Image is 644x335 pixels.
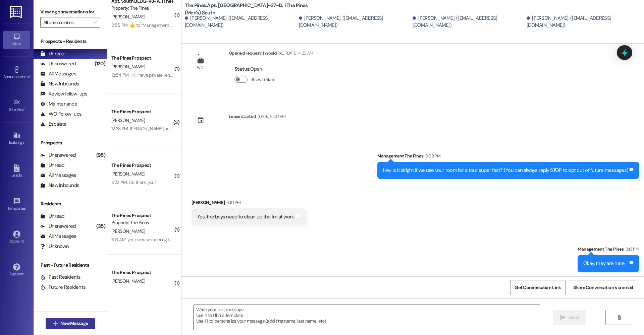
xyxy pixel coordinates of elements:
[573,284,633,291] span: Share Conversation via email
[111,219,173,226] div: Property: The Pines
[3,196,30,214] a: Templates •
[553,310,586,325] button: Send
[583,260,625,267] div: Okay, they are here
[3,97,30,115] a: Site Visit •
[383,167,629,174] div: Hey Is it alright if we use your room for a tour super fast? (You can always reply STOP to opt ou...
[111,212,173,219] div: The Pines Prospect
[40,162,64,169] div: Unread
[111,5,173,12] div: Property: The Pines
[251,76,275,83] label: Show details
[60,320,88,327] span: New Message
[40,70,76,77] div: All Messages
[527,15,639,29] div: [PERSON_NAME]. ([EMAIL_ADDRESS][DOMAIN_NAME])
[3,130,30,148] a: Buildings
[111,269,173,276] div: The Pines Prospect
[225,199,240,206] div: 3:10 PM
[24,106,25,111] span: •
[229,113,256,120] div: Lease started
[40,121,66,128] div: Escalate
[510,280,565,295] button: Get Conversation Link
[53,321,58,326] i: 
[234,64,278,74] div: : Open
[40,284,86,291] div: Future Residents
[40,90,87,97] div: Review follow-ups
[413,15,525,29] div: [PERSON_NAME]. ([EMAIL_ADDRESS][DOMAIN_NAME])
[34,139,107,146] div: Prospects
[3,31,30,49] a: Inbox
[111,179,156,185] div: 11:22 AM: Ok thank you!
[40,80,79,87] div: New Inbounds
[192,199,306,208] div: [PERSON_NAME]
[111,228,145,234] span: [PERSON_NAME]
[515,284,561,291] span: Get Conversation Link
[93,59,107,69] div: (130)
[40,60,76,67] div: Unanswered
[185,2,319,16] b: The Pines: Apt. [GEOGRAPHIC_DATA]~37~D, 1 The Pines (Men's) South
[34,38,107,45] div: Prospects + Residents
[185,15,297,29] div: [PERSON_NAME]. ([EMAIL_ADDRESS][DOMAIN_NAME])
[40,7,100,17] label: Viewing conversations for
[111,14,145,20] span: [PERSON_NAME]
[111,237,221,243] div: 11:13 AM: yes i was wondering for the rest of the semester
[229,50,313,59] div: Opened request: I would lik...
[111,117,145,123] span: [PERSON_NAME]
[34,262,107,269] div: Past + Future Residents
[40,243,69,250] div: Unknown
[40,182,79,189] div: New Inbounds
[616,315,622,320] i: 
[40,213,64,220] div: Unread
[95,150,107,160] div: (95)
[46,318,95,329] button: New Message
[40,152,76,159] div: Unanswered
[560,315,565,320] i: 
[111,72,530,78] div: 12:54 PM: Hi! I have private renters insurances, and so I don't need to be paying for insurance t...
[624,246,639,253] div: 3:13 PM
[568,314,579,321] span: Send
[111,55,173,62] div: The Pines Prospect
[578,246,639,255] div: Management The Pines
[284,50,313,57] div: [DATE] 4:25 AM
[234,66,250,72] b: Status
[111,108,173,115] div: The Pines Prospect
[34,200,107,207] div: Residents
[111,162,173,169] div: The Pines Prospect
[111,126,312,132] div: 12:33 PM: [PERSON_NAME] has decided to sign a lease at another complex. Thank you for reaching out.
[256,113,285,120] div: [DATE] 6:00 PM
[424,152,440,159] div: 3:09 PM
[111,171,145,177] span: [PERSON_NAME]
[40,233,76,240] div: All Messages
[197,64,203,71] div: WO
[40,50,64,57] div: Unread
[111,286,221,292] div: 11:13 AM: yes i was wondering for the rest of the semester
[197,213,295,220] div: Yes, the boys need to clean up tho I'm at work.
[111,22,346,28] div: 2:55 PM: ​👍​ to “ Management The Pines (The Pines): Hey guys, we will be shutting off the water f...
[3,162,30,181] a: Leads
[111,278,145,284] span: [PERSON_NAME]
[111,64,145,70] span: [PERSON_NAME]
[43,17,90,28] input: All communities
[40,274,81,281] div: Past Residents
[3,261,30,279] a: Support
[40,172,76,179] div: All Messages
[40,111,82,118] div: WO Follow-ups
[93,20,97,25] i: 
[26,205,27,210] span: •
[30,73,31,78] span: •
[95,221,107,231] div: (35)
[299,15,411,29] div: [PERSON_NAME]. ([EMAIL_ADDRESS][DOMAIN_NAME])
[40,100,77,108] div: Maintenance
[3,228,30,247] a: Account
[10,6,23,18] img: ResiDesk Logo
[40,223,76,230] div: Unanswered
[569,280,637,295] button: Share Conversation via email
[377,152,639,162] div: Management The Pines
